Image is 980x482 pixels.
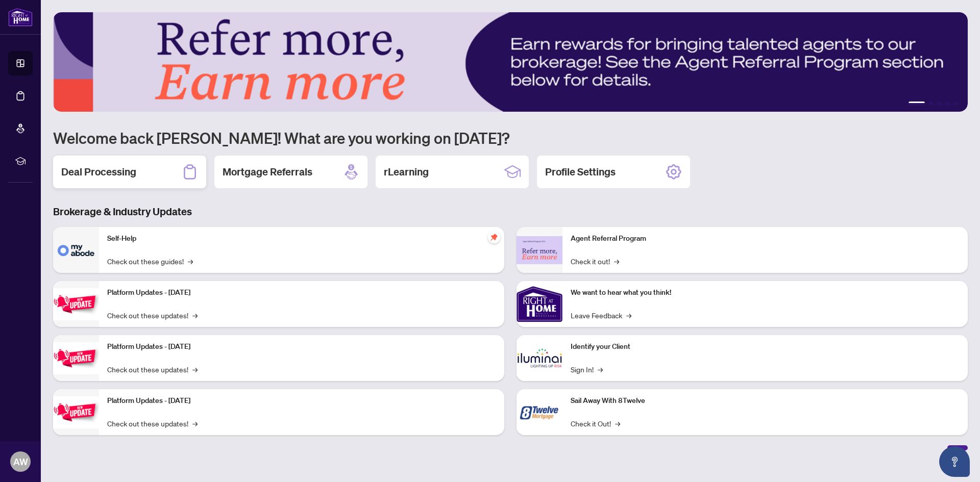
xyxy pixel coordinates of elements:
p: Platform Updates - [DATE] [107,287,496,298]
img: Agent Referral Program [517,236,562,264]
button: Open asap [939,446,970,477]
img: Self-Help [53,227,99,273]
button: 4 [945,102,949,106]
span: → [598,364,603,375]
h2: Deal Processing [61,165,136,179]
h1: Welcome back [PERSON_NAME]! What are you working on [DATE]? [53,128,968,147]
p: Identify your Client [571,341,960,352]
h2: rLearning [384,165,429,179]
a: Check out these updates!→ [107,364,198,375]
p: Platform Updates - [DATE] [107,341,496,352]
a: Sign In!→ [571,364,603,375]
span: AW [13,454,28,469]
a: Check out these updates!→ [107,310,198,321]
button: 3 [937,102,941,106]
button: 1 [909,102,925,106]
button: 5 [953,102,958,106]
h2: Profile Settings [545,165,616,179]
img: Identify your Client [517,335,562,381]
h2: Mortgage Referrals [223,165,312,179]
span: → [614,256,619,267]
img: Slide 0 [53,12,968,112]
a: Check it Out!→ [571,418,620,429]
span: → [188,256,193,267]
p: Sail Away With 8Twelve [571,395,960,407]
img: logo [8,8,33,27]
p: Platform Updates - [DATE] [107,395,496,407]
a: Check out these updates!→ [107,418,198,429]
span: → [615,418,620,429]
a: Check out these guides!→ [107,256,193,267]
p: Agent Referral Program [571,233,960,244]
span: → [626,310,631,321]
img: We want to hear what you think! [517,281,562,327]
p: We want to hear what you think! [571,287,960,298]
img: Platform Updates - June 23, 2025 [53,396,99,428]
img: Sail Away With 8Twelve [517,389,562,435]
span: pushpin [488,231,500,243]
a: Leave Feedback→ [571,310,631,321]
p: Self-Help [107,233,496,244]
span: → [192,364,198,375]
button: 2 [929,102,933,106]
span: → [192,310,198,321]
span: → [192,418,198,429]
img: Platform Updates - July 21, 2025 [53,288,99,320]
img: Platform Updates - July 8, 2025 [53,342,99,374]
a: Check it out!→ [571,256,619,267]
h3: Brokerage & Industry Updates [53,205,968,219]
